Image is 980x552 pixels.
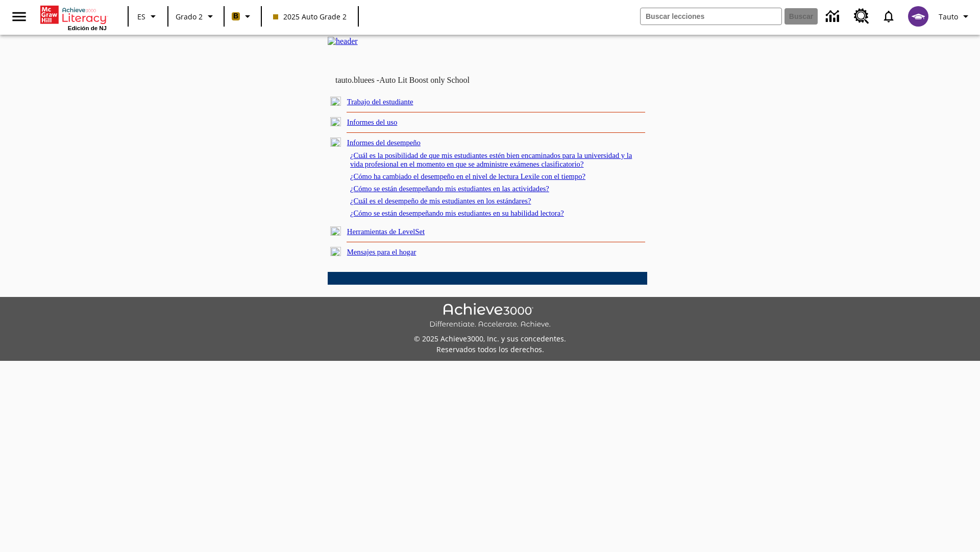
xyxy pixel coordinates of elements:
button: Abrir el menú lateral [4,2,34,32]
img: Achieve3000 Differentiate Accelerate Achieve [429,303,551,329]
button: Lenguaje: ES, Selecciona un idioma [132,7,164,26]
div: Portada [40,4,107,31]
input: Buscar campo [641,8,781,25]
img: plus.gif [330,226,341,236]
a: Notificaciones [875,3,902,30]
span: ES [137,11,145,22]
a: Centro de recursos, Se abrirá en una pestaña nueva. [848,3,875,30]
img: avatar image [908,6,928,27]
a: Informes del desempeño [347,139,421,147]
img: minus.gif [330,137,341,147]
nobr: Auto Lit Boost only School [379,76,470,84]
a: Herramientas de LevelSet [347,227,425,236]
a: ¿Cómo se están desempeñando mis estudiantes en su habilidad lectora? [350,209,564,217]
span: 2025 Auto Grade 2 [273,11,347,22]
button: Escoja un nuevo avatar [902,3,935,30]
button: Boost El color de la clase es anaranjado claro. Cambiar el color de la clase. [228,7,258,26]
a: Mensajes para el hogar [347,248,416,256]
button: Grado: Grado 2, Elige un grado [171,7,220,26]
a: Informes del uso [347,118,398,126]
a: ¿Cómo se están desempeñando mis estudiantes en las actividades? [350,185,549,193]
a: ¿Cuál es la posibilidad de que mis estudiantes estén bien encaminados para la universidad y la vi... [350,151,632,168]
img: plus.gif [330,247,341,256]
a: ¿Cuál es el desempeño de mis estudiantes en los estándares? [350,197,531,205]
button: Perfil/Configuración [935,7,976,26]
td: tauto.bluees - [335,76,523,85]
span: Edición de NJ [68,25,107,31]
span: B [233,10,238,22]
img: plus.gif [330,117,341,126]
a: Centro de información [820,3,848,31]
span: Grado 2 [176,11,203,22]
img: header [328,37,358,46]
span: Tauto [939,11,958,22]
a: ¿Cómo ha cambiado el desempeño en el nivel de lectura Lexile con el tiempo? [350,172,585,180]
img: plus.gif [330,97,341,106]
a: Trabajo del estudiante [347,98,413,106]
